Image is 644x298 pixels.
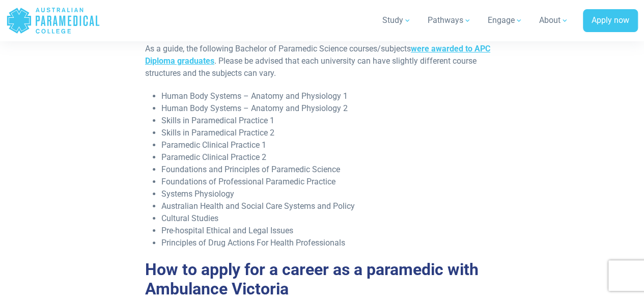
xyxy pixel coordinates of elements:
[161,152,266,162] span: Paramedic Clinical Practice 2
[161,189,234,199] span: Systems Physiology
[161,91,348,101] span: Human Body Systems – Anatomy and Physiology 1
[161,213,218,223] span: Cultural Studies
[161,201,355,211] span: Australian Health and Social Care Systems and Policy
[583,9,638,33] a: Apply now
[161,165,340,174] span: Foundations and Principles of Paramedic Science
[161,238,345,248] span: Principles of Drug Actions For Health Professionals
[145,44,411,53] span: As a guide, the following Bachelor of Paramedic Science courses/subjects
[161,177,335,186] span: Foundations of Professional Paramedic Practice
[6,4,100,37] a: Australian Paramedical College
[376,6,417,35] a: Study
[161,226,293,235] span: Pre-hospital Ethical and Legal Issues
[533,6,575,35] a: About
[161,140,266,150] span: Paramedic Clinical Practice 1
[161,103,348,113] span: Human Body Systems – Anatomy and Physiology 2
[482,6,529,35] a: Engage
[161,128,274,138] span: Skills in Paramedical Practice 2
[422,6,478,35] a: Pathways
[145,56,477,78] span: . Please be advised that each university can have slightly different course structures and the su...
[161,116,274,125] span: Skills in Paramedical Practice 1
